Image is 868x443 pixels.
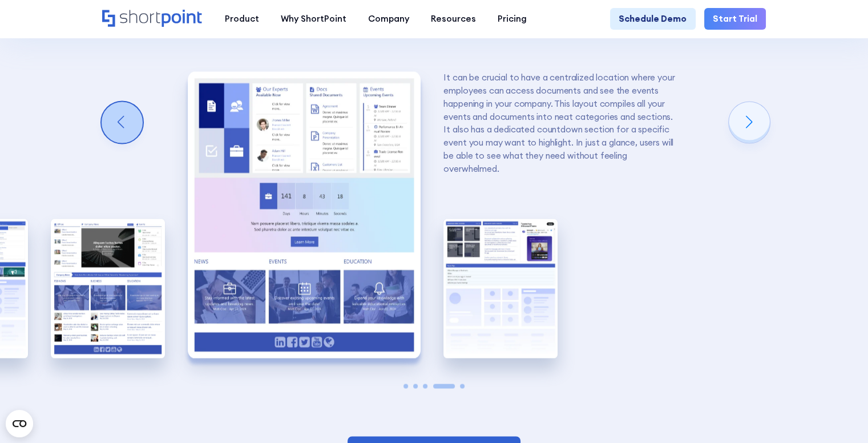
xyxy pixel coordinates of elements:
[443,219,557,359] div: 5 / 5
[368,13,409,26] div: Company
[357,8,420,30] a: Company
[729,102,770,143] div: Next slide
[443,219,557,359] img: Internal SharePoint site example for knowledge base
[225,13,259,26] div: Product
[413,384,418,388] span: Go to slide 2
[281,13,346,26] div: Why ShortPoint
[423,384,427,388] span: Go to slide 3
[188,71,421,358] img: HR SharePoint site example for documents
[188,71,421,358] div: 4 / 5
[102,10,203,29] a: Home
[811,388,868,443] div: Widget de chat
[420,8,487,30] a: Resources
[6,410,33,437] button: Open CMP widget
[498,13,527,26] div: Pricing
[102,102,143,143] div: Previous slide
[214,8,270,30] a: Product
[811,388,868,443] iframe: Chat Widget
[51,219,164,359] div: 3 / 5
[460,384,465,388] span: Go to slide 5
[403,384,408,388] span: Go to slide 1
[610,8,695,30] a: Schedule Demo
[443,71,677,175] p: It can be crucial to have a centralized location where your employees can access documents and se...
[487,8,538,30] a: Pricing
[51,219,164,359] img: SharePoint Communication site example for news
[704,8,766,30] a: Start Trial
[433,384,455,388] span: Go to slide 4
[431,13,476,26] div: Resources
[270,8,357,30] a: Why ShortPoint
